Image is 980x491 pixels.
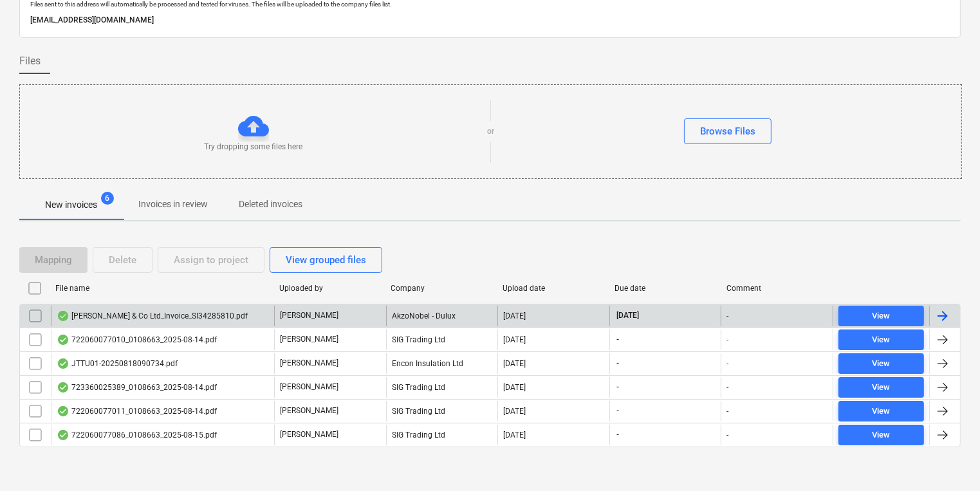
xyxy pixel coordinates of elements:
[57,335,217,345] div: 722060077010_0108663_2025-08-14.pdf
[386,377,498,398] div: SIG Trading Ltd
[726,407,728,416] div: -
[726,311,728,320] div: -
[57,358,178,369] div: JTTU01-20250818090734.pdf
[838,377,924,398] button: View
[19,53,41,69] span: Files
[726,383,728,392] div: -
[615,382,620,393] span: -
[280,429,338,440] p: [PERSON_NAME]
[503,431,526,440] div: [DATE]
[386,306,498,326] div: AkzoNobel - Dulux
[386,401,498,422] div: SIG Trading Ltd
[873,333,891,347] div: View
[503,407,526,416] div: [DATE]
[279,284,381,293] div: Uploaded by
[101,192,114,205] span: 6
[615,310,640,321] span: [DATE]
[57,382,217,393] div: 723360025389_0108663_2025-08-14.pdf
[615,429,620,440] span: -
[873,404,891,419] div: View
[615,358,620,369] span: -
[386,425,498,445] div: SIG Trading Ltd
[57,335,69,345] div: OCR finished
[239,198,302,211] p: Deleted invoices
[838,329,924,350] button: View
[838,353,924,374] button: View
[615,334,620,345] span: -
[57,382,69,393] div: OCR finished
[503,359,526,368] div: [DATE]
[726,359,728,368] div: -
[726,284,828,293] div: Comment
[503,383,526,392] div: [DATE]
[873,428,891,443] div: View
[57,406,217,416] div: 722060077011_0108663_2025-08-14.pdf
[916,429,980,491] iframe: Chat Widget
[838,425,924,445] button: View
[280,358,338,369] p: [PERSON_NAME]
[57,430,69,440] div: OCR finished
[280,310,338,321] p: [PERSON_NAME]
[503,335,526,344] div: [DATE]
[503,311,526,320] div: [DATE]
[386,353,498,374] div: Encon Insulation Ltd
[700,123,755,140] div: Browse Files
[19,84,962,179] div: Try dropping some files hereorBrowse Files
[726,431,728,440] div: -
[838,306,924,326] button: View
[286,252,366,268] div: View grouped files
[30,14,950,27] p: [EMAIL_ADDRESS][DOMAIN_NAME]
[615,284,716,293] div: Due date
[487,126,494,137] p: or
[726,335,728,344] div: -
[391,284,493,293] div: Company
[873,380,891,395] div: View
[684,118,772,144] button: Browse Files
[838,401,924,422] button: View
[270,247,382,273] button: View grouped files
[45,198,97,212] p: New invoices
[57,430,217,440] div: 722060077086_0108663_2025-08-15.pdf
[57,406,69,416] div: OCR finished
[503,284,604,293] div: Upload date
[205,142,303,153] p: Try dropping some files here
[57,311,248,321] div: [PERSON_NAME] & Co Ltd_Invoice_SI34285810.pdf
[873,357,891,371] div: View
[57,358,69,369] div: OCR finished
[280,382,338,393] p: [PERSON_NAME]
[55,284,269,293] div: File name
[280,334,338,345] p: [PERSON_NAME]
[873,309,891,324] div: View
[280,405,338,416] p: [PERSON_NAME]
[138,198,208,211] p: Invoices in review
[386,329,498,350] div: SIG Trading Ltd
[615,405,620,416] span: -
[57,311,69,321] div: OCR finished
